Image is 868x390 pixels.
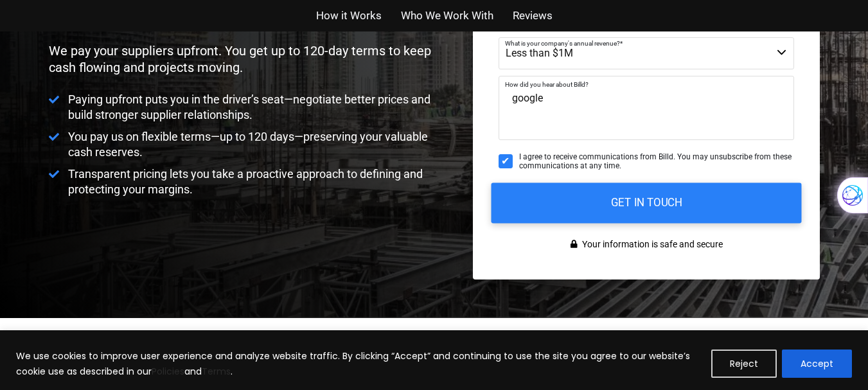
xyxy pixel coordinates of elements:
[491,182,801,223] input: GET IN TOUCH
[65,92,448,123] span: Paying upfront puts you in the driver’s seat—negotiate better prices and build stronger supplier ...
[513,6,553,25] a: Reviews
[316,6,382,25] a: How it Works
[152,365,184,378] a: Policies
[505,81,589,88] span: How did you hear about Billd?
[499,76,794,140] textarea: google
[202,365,231,378] a: Terms
[65,129,448,160] span: You pay us on flexible terms—up to 120 days—preserving your valuable cash reserves.
[499,154,513,168] input: I agree to receive communications from Billd. You may unsubscribe from these communications at an...
[16,348,702,379] p: We use cookies to improve user experience and analyze website traffic. By clicking “Accept” and c...
[49,42,448,76] p: We pay your suppliers upfront. You get up to 120-day terms to keep cash flowing and projects moving.
[782,350,852,378] button: Accept
[65,166,448,197] span: Transparent pricing lets you take a proactive approach to defining and protecting your margins.
[401,6,493,25] a: Who We Work With
[519,152,794,171] span: I agree to receive communications from Billd. You may unsubscribe from these communications at an...
[579,235,723,254] span: Your information is safe and secure
[711,350,777,378] button: Reject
